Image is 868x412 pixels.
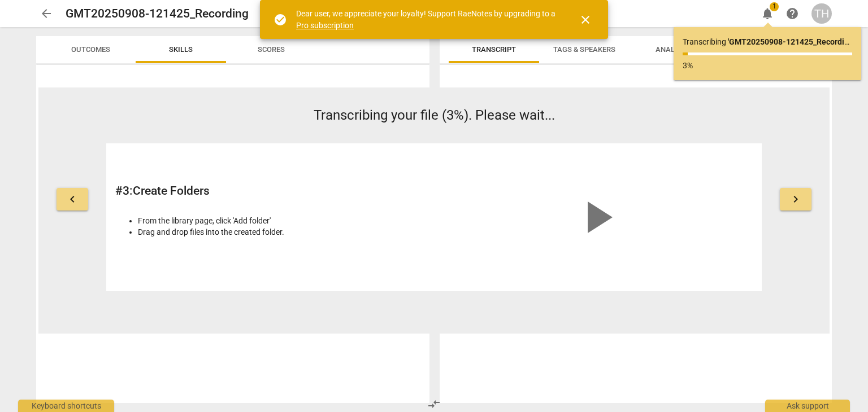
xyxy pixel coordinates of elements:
span: help [785,7,799,20]
span: Scores [258,45,285,54]
span: keyboard_arrow_left [66,192,79,206]
span: 1 [770,2,779,11]
div: Keyboard shortcuts [18,400,114,412]
a: Help [782,3,802,24]
span: Transcript [472,45,516,54]
span: Analytics [656,45,694,54]
div: Ask support [765,400,850,412]
span: Outcomes [71,45,110,54]
h2: # 3 : Create Folders [115,184,428,198]
p: Transcribing ... [683,36,852,48]
button: Close [572,6,599,33]
li: From the library page, click 'Add folder' [138,215,428,227]
span: Transcribing your file (3%). Please wait... [314,107,555,123]
span: notifications [761,7,774,20]
li: Drag and drop files into the created folder. [138,226,428,238]
span: keyboard_arrow_right [789,192,802,206]
h2: GMT20250908-121425_Recording [66,7,249,21]
span: Tags & Speakers [553,45,615,54]
span: compare_arrows [427,397,441,411]
b: ' GMT20250908-121425_Recording ' [728,37,854,46]
button: TH [811,3,832,24]
span: Skills [169,45,193,54]
span: arrow_back [40,7,53,20]
span: close [579,13,592,27]
span: check_circle [274,13,287,27]
a: Pro subscription [296,21,354,30]
span: play_arrow [570,190,624,244]
button: Notifications [757,3,778,24]
div: Dear user, we appreciate your loyalty! Support RaeNotes by upgrading to a [296,8,558,31]
p: 3% [683,60,852,72]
